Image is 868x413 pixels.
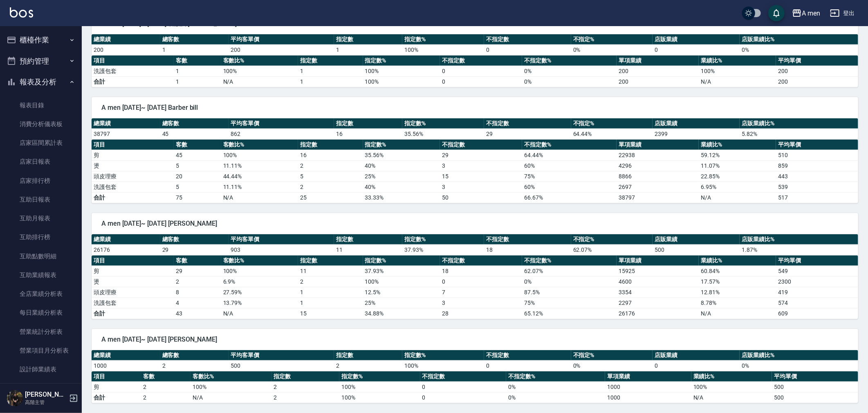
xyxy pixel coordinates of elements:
[420,382,506,392] td: 0
[174,66,221,76] td: 1
[402,34,484,45] th: 指定數%
[363,287,440,298] td: 12.5 %
[699,308,776,319] td: N/A
[363,150,440,160] td: 35.56 %
[221,287,298,298] td: 27.59 %
[174,192,221,203] td: 75
[221,150,298,160] td: 100 %
[221,140,298,150] th: 客數比%
[160,244,229,255] td: 29
[221,276,298,287] td: 6.9 %
[363,308,440,319] td: 34.88%
[789,5,823,22] button: A men
[174,150,221,160] td: 45
[221,56,298,66] th: 客數比%
[3,96,79,115] a: 報表目錄
[92,255,174,266] th: 項目
[363,160,440,171] td: 40 %
[92,44,160,55] td: 200
[768,5,785,21] button: save
[617,76,699,87] td: 200
[334,350,403,361] th: 指定數
[522,255,617,266] th: 不指定數%
[92,171,174,182] td: 頭皮理療
[3,115,79,133] a: 消費分析儀表板
[221,182,298,192] td: 11.11 %
[92,350,160,361] th: 總業績
[484,44,571,55] td: 0
[740,44,858,55] td: 0 %
[740,234,858,245] th: 店販業績比%
[92,34,858,56] table: a dense table
[92,66,174,76] td: 洗護包套
[653,129,740,139] td: 2399
[617,298,699,308] td: 2297
[298,150,363,160] td: 16
[229,360,334,371] td: 500
[776,171,858,182] td: 443
[141,371,191,382] th: 客數
[160,234,229,245] th: 總客數
[174,56,221,66] th: 客數
[92,160,174,171] td: 燙
[298,192,363,203] td: 25
[363,192,440,203] td: 33.33%
[776,150,858,160] td: 510
[92,56,174,66] th: 項目
[522,276,617,287] td: 0 %
[271,382,339,392] td: 2
[334,34,403,45] th: 指定數
[776,308,858,319] td: 609
[174,160,221,171] td: 5
[522,66,617,76] td: 0 %
[484,129,571,139] td: 29
[191,371,271,382] th: 客數比%
[298,56,363,66] th: 指定數
[617,266,699,276] td: 15925
[92,129,160,139] td: 38797
[484,34,571,45] th: 不指定數
[3,284,79,303] a: 全店業績分析表
[522,298,617,308] td: 75 %
[3,303,79,322] a: 每日業績分析表
[699,66,776,76] td: 100 %
[740,244,858,255] td: 1.87 %
[3,209,79,228] a: 互助月報表
[3,71,79,93] button: 報表及分析
[3,266,79,284] a: 互助業績報表
[776,140,858,150] th: 平均單價
[191,382,271,392] td: 100 %
[653,34,740,45] th: 店販業績
[440,255,522,266] th: 不指定數
[653,244,740,255] td: 500
[3,133,79,152] a: 店家區間累計表
[402,244,484,255] td: 37.93 %
[522,140,617,150] th: 不指定數%
[3,29,79,51] button: 櫃檯作業
[221,160,298,171] td: 11.11 %
[174,171,221,182] td: 20
[363,276,440,287] td: 100 %
[617,150,699,160] td: 22938
[776,76,858,87] td: 200
[298,171,363,182] td: 5
[298,308,363,319] td: 15
[571,360,653,371] td: 0 %
[699,171,776,182] td: 22.85 %
[229,129,334,139] td: 862
[402,129,484,139] td: 35.56 %
[334,244,403,255] td: 11
[271,392,339,403] td: 2
[653,360,740,371] td: 0
[484,360,571,371] td: 0
[571,34,653,45] th: 不指定%
[92,266,174,276] td: 剪
[363,66,440,76] td: 100 %
[7,390,23,406] img: Person
[334,129,403,139] td: 16
[101,220,848,228] span: A men [DATE]~ [DATE] [PERSON_NAME]
[229,44,334,55] td: 200
[221,308,298,319] td: N/A
[3,51,79,72] button: 預約管理
[92,150,174,160] td: 剪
